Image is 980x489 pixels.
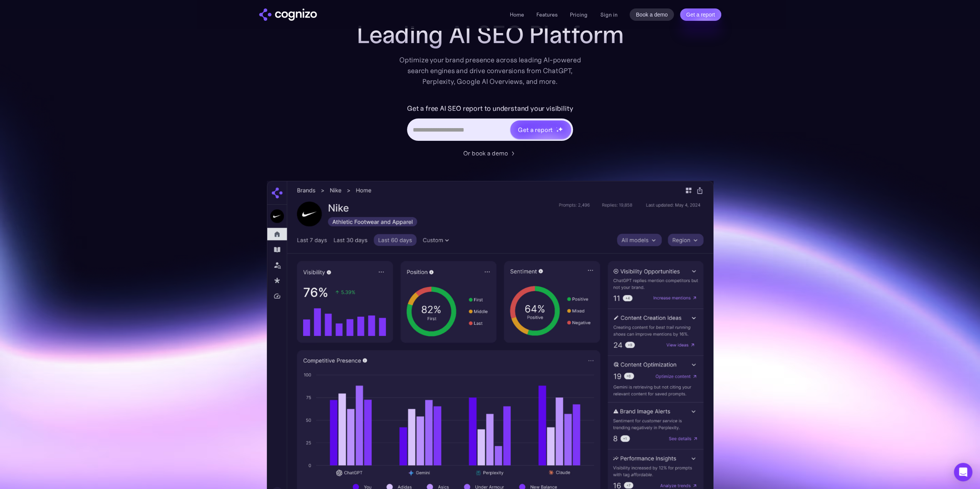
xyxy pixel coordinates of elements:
[463,149,517,158] a: Or book a demo
[954,463,972,481] div: Open Intercom Messenger
[600,10,617,19] a: Sign in
[570,11,588,18] a: Pricing
[556,130,559,132] img: star
[463,149,508,158] div: Or book a demo
[357,21,624,48] h1: Leading AI SEO Platform
[259,8,317,21] a: home
[509,120,572,140] a: Get a reportstarstarstar
[680,8,721,21] a: Get a report
[518,125,553,134] div: Get a report
[395,55,585,87] div: Optimize your brand presence across leading AI-powered search engines and drive conversions from ...
[556,127,557,128] img: star
[536,11,558,18] a: Features
[407,102,573,145] form: Hero URL Input Form
[630,8,674,21] a: Book a demo
[510,11,524,18] a: Home
[407,102,573,115] label: Get a free AI SEO report to understand your visibility
[558,127,563,132] img: star
[259,8,317,21] img: cognizo logo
